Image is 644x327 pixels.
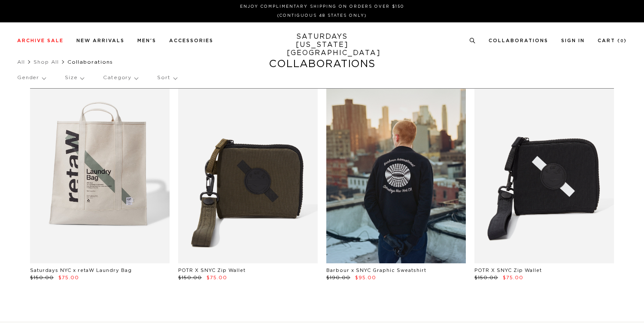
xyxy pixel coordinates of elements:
span: $95.00 [355,275,376,280]
a: Barbour x SNYC Graphic Sweatshirt [326,268,426,273]
a: New Arrivals [76,38,125,43]
a: Collaborations [489,38,548,43]
p: Sort [157,68,176,88]
a: SATURDAYS[US_STATE][GEOGRAPHIC_DATA] [287,33,358,57]
a: Archive Sale [17,38,64,43]
a: Shop All [33,59,59,65]
span: $190.00 [326,275,350,280]
p: Enjoy Complimentary Shipping on Orders Over $150 [21,3,623,10]
p: Gender [17,68,46,88]
a: Sign In [561,38,585,43]
p: Size [65,68,84,88]
small: 0 [620,39,624,43]
span: $150.00 [178,275,202,280]
a: All [17,59,25,65]
span: $75.00 [503,275,523,280]
a: POTR X SNYC Zip Wallet [178,268,246,273]
span: $75.00 [207,275,227,280]
a: Saturdays NYC x retaW Laundry Bag [30,268,132,273]
span: $75.00 [58,275,79,280]
a: Cart (0) [598,38,627,43]
a: POTR X SNYC Zip Wallet [474,268,542,273]
span: Collaborations [67,59,113,65]
p: Category [103,68,138,88]
p: (Contiguous 48 States Only) [21,12,623,19]
span: $150.00 [474,275,498,280]
a: Accessories [169,38,213,43]
a: Men's [137,38,156,43]
span: $150.00 [30,275,54,280]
